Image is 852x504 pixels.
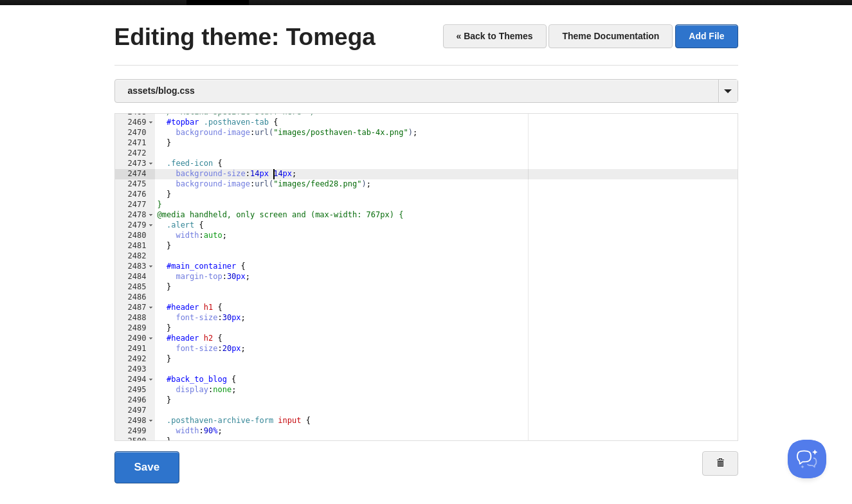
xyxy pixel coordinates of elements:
div: 2498 [115,416,155,426]
div: 2497 [115,406,155,416]
iframe: Help Scout Beacon - Open [788,440,826,478]
div: 2476 [115,190,155,200]
div: 2481 [115,241,155,251]
div: 2470 [115,128,155,138]
div: 2490 [115,334,155,344]
div: 2471 [115,138,155,148]
div: 2488 [115,313,155,323]
div: 2492 [115,354,155,364]
div: 2499 [115,426,155,437]
div: 2477 [115,200,155,210]
a: « Back to Themes [443,24,547,48]
div: 2493 [115,364,155,375]
div: 2478 [115,210,155,221]
div: 2483 [115,262,155,272]
h2: Editing theme: Tomega [114,24,738,51]
div: 2491 [115,344,155,354]
div: 2494 [115,375,155,385]
div: 2472 [115,148,155,159]
div: 2485 [115,282,155,292]
div: 2500 [115,437,155,447]
div: 2495 [115,385,155,395]
div: 2474 [115,169,155,179]
div: 2479 [115,221,155,231]
a: Add File [675,24,738,48]
a: assets/blog.css [115,80,738,102]
div: 2496 [115,395,155,406]
div: 2475 [115,179,155,190]
div: 2486 [115,292,155,303]
div: 2482 [115,251,155,262]
div: 2484 [115,272,155,282]
div: 2473 [115,159,155,169]
a: Save [114,451,180,483]
a: Theme Documentation [548,24,673,48]
div: 2469 [115,118,155,128]
div: 2489 [115,323,155,334]
div: 2480 [115,231,155,241]
div: 2487 [115,303,155,313]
